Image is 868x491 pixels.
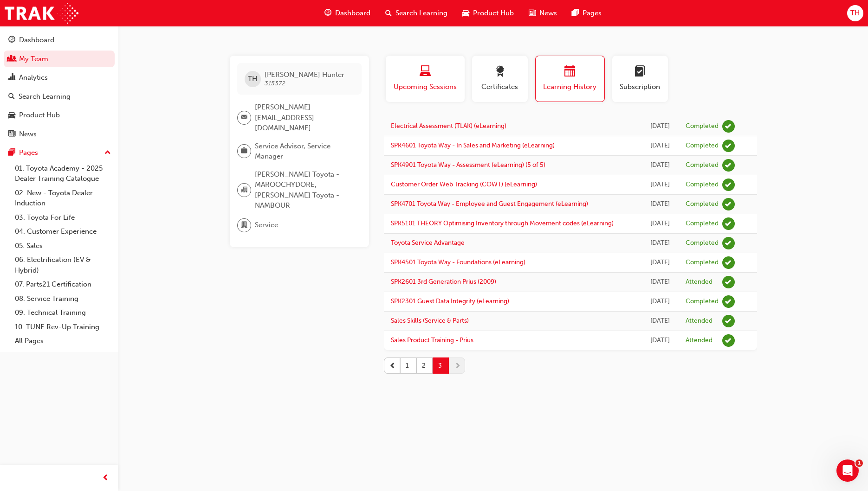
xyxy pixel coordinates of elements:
div: Completed [686,258,719,267]
div: Thu Apr 01 2010 00:00:00 GMT+1000 (Australian Eastern Standard Time) [649,238,672,249]
a: My Team [4,51,115,68]
a: Sales Product Training - Prius [391,336,473,344]
div: Completed [686,180,719,189]
button: Pages [4,144,115,161]
span: Service [255,220,278,230]
span: Search Learning [395,8,447,19]
a: guage-iconDashboard [317,4,378,23]
div: Wed Feb 18 2004 00:00:00 GMT+1000 (Australian Eastern Standard Time) [649,316,672,326]
div: Thu Apr 01 2010 00:00:00 GMT+1000 (Australian Eastern Standard Time) [649,140,672,151]
span: award-icon [494,66,505,78]
a: SPK2601 3rd Generation Prius (2009) [391,278,496,286]
a: SPK4501 Toyota Way - Foundations (eLearning) [391,258,525,266]
span: learningRecordVerb_COMPLETE-icon [722,237,735,249]
div: Tue Sep 01 2009 00:00:00 GMT+1000 (Australian Eastern Standard Time) [649,296,672,307]
a: Search Learning [4,88,115,105]
span: 315372 [265,79,285,87]
a: SPK2301 Guest Data Integrity (eLearning) [391,297,509,305]
div: Completed [686,141,719,150]
button: Learning History [535,56,605,102]
span: people-icon [8,55,15,64]
span: car-icon [462,7,469,19]
span: learningRecordVerb_ATTEND-icon [722,315,735,327]
a: Electrical Assessment (TLAK) (eLearning) [391,122,506,130]
span: up-icon [104,147,111,159]
span: learningRecordVerb_COMPLETE-icon [722,295,735,308]
span: prev-icon [102,472,109,484]
span: Certificates [479,82,521,92]
button: Subscription [612,56,668,102]
button: Upcoming Sessions [386,56,465,102]
span: Upcoming Sessions [393,82,458,92]
a: Sales Skills (Service & Parts) [391,317,469,325]
span: learningRecordVerb_COMPLETE-icon [722,159,735,172]
span: learningRecordVerb_ATTEND-icon [722,276,735,288]
button: prev-icon [384,357,400,374]
span: [PERSON_NAME][EMAIL_ADDRESS][DOMAIN_NAME] [255,102,354,134]
a: 04. Customer Experience [11,224,115,239]
a: All Pages [11,334,115,348]
button: DashboardMy TeamAnalyticsSearch LearningProduct HubNews [4,30,115,144]
span: learningRecordVerb_COMPLETE-icon [722,179,735,191]
span: learningRecordVerb_COMPLETE-icon [722,256,735,269]
a: Product Hub [4,107,115,124]
a: 02. New - Toyota Dealer Induction [11,186,115,210]
div: Completed [686,200,719,209]
span: learningRecordVerb_ATTEND-icon [722,334,735,347]
span: guage-icon [8,36,15,45]
span: guage-icon [324,7,331,19]
div: News [19,129,37,140]
div: Pages [19,147,38,158]
span: learningRecordVerb_COMPLETE-icon [722,217,735,230]
span: News [539,8,557,19]
span: 1 [855,459,863,467]
a: Dashboard [4,32,115,49]
a: 08. Service Training [11,292,115,306]
button: Certificates [472,56,528,102]
div: Analytics [19,72,48,83]
a: search-iconSearch Learning [378,4,455,23]
div: Thu Apr 01 2010 00:00:00 GMT+1000 (Australian Eastern Standard Time) [649,257,672,268]
span: briefcase-icon [241,145,247,157]
a: Analytics [4,69,115,86]
span: [PERSON_NAME] Toyota - MAROOCHYDORE, [PERSON_NAME] Toyota - NAMBOUR [255,169,354,211]
span: pages-icon [572,7,579,19]
span: laptop-icon [420,66,431,78]
div: Attended [686,336,713,345]
button: next-icon [449,357,465,374]
span: prev-icon [389,361,396,370]
span: pages-icon [8,149,15,157]
a: Toyota Service Advantage [391,239,465,247]
iframe: Intercom live chat [836,459,859,482]
span: TH [248,74,257,84]
span: search-icon [8,93,15,101]
a: pages-iconPages [564,4,609,23]
img: Trak [5,3,78,24]
span: TH [850,8,860,19]
span: Product Hub [473,8,514,19]
span: chart-icon [8,74,15,82]
span: learningRecordVerb_COMPLETE-icon [722,198,735,210]
div: Thu Oct 18 2001 00:00:00 GMT+1000 (Australian Eastern Standard Time) [649,335,672,346]
span: Learning History [543,82,597,92]
a: SPK4701 Toyota Way - Employee and Guest Engagement (eLearning) [391,200,588,208]
button: TH [847,5,863,21]
span: search-icon [385,7,392,19]
span: news-icon [8,130,15,139]
a: news-iconNews [521,4,564,23]
span: department-icon [241,219,247,231]
span: car-icon [8,111,15,120]
div: Thu Apr 01 2010 00:00:00 GMT+1000 (Australian Eastern Standard Time) [649,160,672,171]
div: Attended [686,317,713,325]
a: 09. Technical Training [11,306,115,320]
span: Service Advisor, Service Manager [255,141,354,162]
div: Completed [686,239,719,248]
button: 3 [433,357,449,374]
a: 07. Parts21 Certification [11,277,115,292]
a: 03. Toyota For Life [11,210,115,225]
div: Attended [686,278,713,287]
a: 05. Sales [11,239,115,253]
span: Pages [583,8,602,19]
